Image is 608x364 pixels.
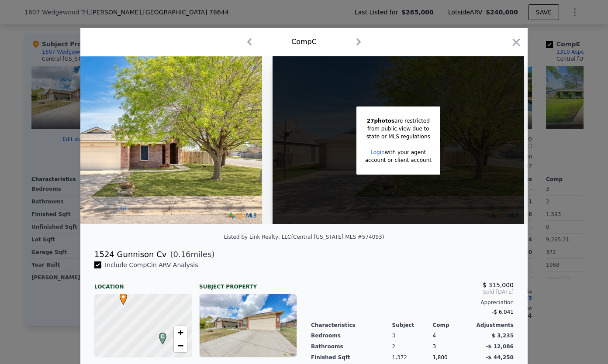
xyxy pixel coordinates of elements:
div: Listed by Link Realty, LLC (Central [US_STATE] MLS #574093) [224,234,384,240]
div: state or MLS regulations [365,133,432,141]
div: Comp C [291,37,317,47]
div: Bathrooms [311,341,392,352]
span: ( miles) [166,248,214,261]
div: Location [94,276,192,290]
span: • [117,290,129,303]
a: Zoom out [174,339,187,352]
div: account or client account [365,156,432,164]
span: Sold [DATE] [311,288,514,295]
span: 4 [432,333,436,339]
span: -$ 12,086 [486,343,514,350]
div: Finished Sqft [311,352,392,363]
div: Subject [392,322,433,329]
div: • [117,293,123,298]
span: Include Comp C in ARV Analysis [101,261,202,268]
div: 2 [392,341,433,352]
span: with your agent [385,149,426,155]
span: 27 photos [367,118,394,124]
div: from public view due to [365,125,432,133]
span: -$ 6,041 [492,309,514,315]
div: 1,372 [392,352,433,363]
div: 3 [432,341,473,352]
span: -$ 44,250 [486,354,514,361]
a: Zoom in [174,326,187,339]
div: Characteristics [311,322,392,329]
span: 0.16 [173,250,190,259]
div: 3 [392,330,433,341]
div: 1524 Gunnison Cv [94,248,166,261]
span: C [157,333,169,340]
div: Comp [432,322,473,329]
span: + [178,327,183,338]
div: Subject Property [199,276,297,290]
img: Property Img [10,56,262,224]
span: − [178,340,183,351]
span: $ 315,000 [483,282,514,288]
div: C [157,333,162,338]
span: $ 3,235 [492,333,514,339]
a: Login [370,149,384,155]
div: Appreciation [311,299,514,306]
div: are restricted [365,117,432,125]
span: 1,800 [432,354,447,361]
div: Bedrooms [311,330,392,341]
div: Adjustments [473,322,514,329]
